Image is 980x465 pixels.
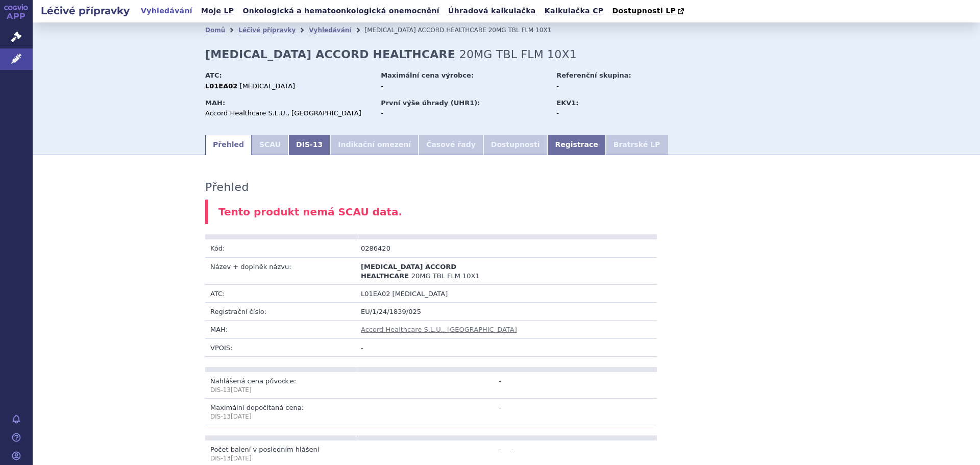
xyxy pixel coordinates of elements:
[205,71,222,79] strong: ATC:
[205,109,371,118] div: Accord Healthcare S.L.U., [GEOGRAPHIC_DATA]
[609,4,689,18] a: Dostupnosti LP
[205,303,356,321] td: Registrační číslo:
[393,290,448,298] span: [MEDICAL_DATA]
[556,99,578,107] strong: EKV1:
[356,338,657,356] td: -
[361,290,390,298] span: L01EA02
[205,239,356,257] td: Kód:
[198,4,237,18] a: Moje LP
[556,109,671,118] div: -
[205,99,225,107] strong: MAH:
[488,27,552,34] span: 20MG TBL FLM 10X1
[411,272,480,280] span: 20MG TBL FLM 10X1
[542,4,607,18] a: Kalkulačka CP
[205,27,225,34] a: Domů
[205,48,455,61] strong: [MEDICAL_DATA] ACCORD HEALTHCARE
[33,4,138,18] h2: Léčivé přípravky
[210,386,351,395] p: DIS-13
[612,7,676,15] span: Dostupnosti LP
[238,27,296,34] a: Léčivé přípravky
[231,413,252,420] span: [DATE]
[205,285,356,303] td: ATC:
[381,109,547,118] div: -
[356,239,506,257] td: 0286420
[361,326,517,333] a: Accord Healthcare S.L.U., [GEOGRAPHIC_DATA]
[364,27,486,34] span: [MEDICAL_DATA] ACCORD HEALTHCARE
[356,372,506,399] td: -
[381,82,547,91] div: -
[556,71,631,79] strong: Referenční skupina:
[205,82,237,90] strong: L01EA02
[309,27,351,34] a: Vyhledávání
[205,398,356,425] td: Maximální dopočítaná cena:
[210,454,351,463] p: DIS-13
[556,82,671,91] div: -
[138,4,195,18] a: Vyhledávání
[356,303,657,321] td: EU/1/24/1839/025
[547,135,605,155] a: Registrace
[205,135,252,155] a: Přehled
[231,386,252,394] span: [DATE]
[381,71,474,79] strong: Maximální cena výrobce:
[288,135,330,155] a: DIS-13
[240,82,296,90] span: [MEDICAL_DATA]
[205,372,356,399] td: Nahlášená cena původce:
[205,200,807,225] div: Tento produkt nemá SCAU data.
[445,4,539,18] a: Úhradová kalkulačka
[231,455,252,462] span: [DATE]
[210,412,351,421] p: DIS-13
[205,181,249,194] h3: Přehled
[381,99,480,107] strong: První výše úhrady (UHR1):
[239,4,443,18] a: Onkologická a hematoonkologická onemocnění
[205,257,356,284] td: Název + doplněk názvu:
[205,321,356,338] td: MAH:
[356,398,506,425] td: -
[361,263,456,280] span: [MEDICAL_DATA] ACCORD HEALTHCARE
[205,338,356,356] td: VPOIS:
[459,48,577,61] span: 20MG TBL FLM 10X1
